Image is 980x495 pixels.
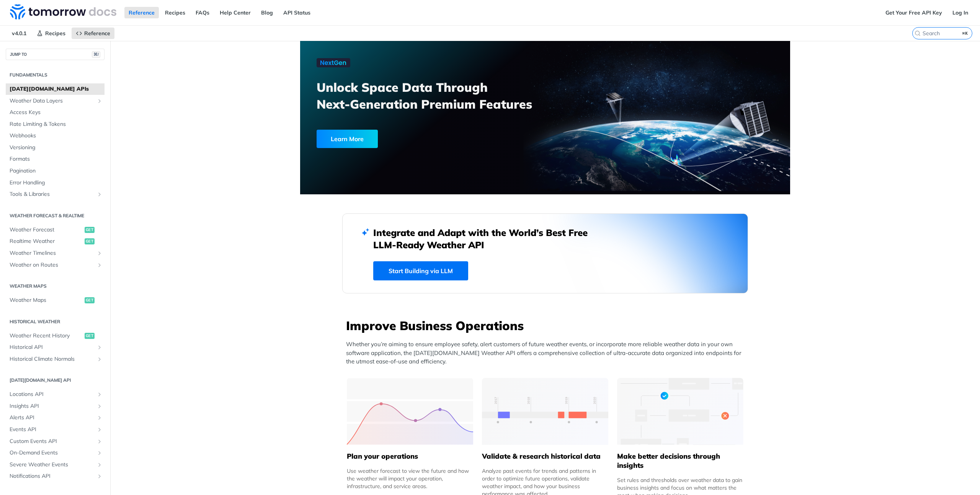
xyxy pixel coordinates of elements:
a: Weather TimelinesShow subpages for Weather Timelines [6,247,105,259]
a: Tools & LibrariesShow subpages for Tools & Libraries [6,189,105,200]
a: Help Center [216,7,255,18]
h5: Validate & research historical data [482,452,608,461]
h2: Historical Weather [6,318,105,325]
button: Show subpages for Locations API [96,391,103,397]
h5: Make better decisions through insights [617,452,743,470]
span: Notifications API [10,472,95,480]
a: Weather Forecastget [6,224,105,236]
button: Show subpages for Notifications API [96,473,103,479]
a: Insights APIShow subpages for Insights API [6,401,105,412]
a: Weather on RoutesShow subpages for Weather on Routes [6,259,105,271]
a: Pagination [6,165,105,177]
span: Pagination [10,167,103,175]
kbd: ⌘K [960,29,970,37]
a: Formats [6,153,105,165]
button: Show subpages for Severe Weather Events [96,462,103,468]
a: Weather Recent Historyget [6,330,105,342]
span: Events API [10,426,95,433]
h2: [DATE][DOMAIN_NAME] API [6,377,105,384]
span: Webhooks [10,132,103,140]
a: Error Handling [6,177,105,189]
a: Blog [257,7,277,18]
span: Historical Climate Normals [10,355,95,363]
a: Weather Mapsget [6,295,105,306]
span: On-Demand Events [10,449,95,457]
span: Weather on Routes [10,261,95,269]
button: Show subpages for Alerts API [96,415,103,421]
h2: Weather Forecast & realtime [6,212,105,219]
button: JUMP TO⌘/ [6,49,105,60]
span: Locations API [10,391,95,398]
button: Show subpages for Historical Climate Normals [96,356,103,362]
button: Show subpages for Weather Timelines [96,250,103,256]
a: Reference [124,7,159,18]
a: [DATE][DOMAIN_NAME] APIs [6,83,105,95]
span: v4.0.1 [8,28,31,39]
span: Realtime Weather [10,238,83,245]
span: Custom Events API [10,438,95,445]
button: Show subpages for Events API [96,427,103,433]
a: Notifications APIShow subpages for Notifications API [6,471,105,482]
a: Learn More [317,130,506,148]
a: API Status [279,7,315,18]
a: Webhooks [6,130,105,142]
h2: Fundamentals [6,72,105,78]
span: Weather Maps [10,296,83,304]
h5: Plan your operations [347,452,473,461]
button: Show subpages for On-Demand Events [96,450,103,456]
a: Start Building via LLM [373,261,468,280]
h3: Improve Business Operations [346,317,748,334]
div: Learn More [317,130,378,148]
img: NextGen [317,58,350,67]
a: Log In [948,7,972,18]
a: Events APIShow subpages for Events API [6,424,105,435]
span: Weather Forecast [10,226,83,234]
a: Get Your Free API Key [881,7,946,18]
a: Access Keys [6,107,105,118]
span: Access Keys [10,109,103,116]
a: Versioning [6,142,105,153]
span: Weather Data Layers [10,97,95,105]
span: Historical API [10,344,95,351]
img: Tomorrow.io Weather API Docs [10,4,116,20]
a: Recipes [161,7,189,18]
a: Reference [72,28,114,39]
p: Whether you’re aiming to ensure employee safety, alert customers of future weather events, or inc... [346,340,748,366]
a: Historical APIShow subpages for Historical API [6,342,105,353]
span: Weather Recent History [10,332,83,340]
a: Recipes [33,28,70,39]
a: Historical Climate NormalsShow subpages for Historical Climate Normals [6,353,105,365]
svg: Search [915,30,921,36]
button: Show subpages for Custom Events API [96,438,103,445]
span: Insights API [10,402,95,410]
span: get [85,297,95,303]
a: Realtime Weatherget [6,236,105,247]
span: ⌘/ [92,51,100,58]
span: Alerts API [10,414,95,422]
span: Severe Weather Events [10,461,95,469]
a: Rate Limiting & Tokens [6,119,105,130]
h3: Unlock Space Data Through Next-Generation Premium Features [317,79,554,112]
span: get [85,238,95,244]
button: Show subpages for Weather Data Layers [96,98,103,104]
span: get [85,333,95,339]
span: Formats [10,155,103,163]
a: Alerts APIShow subpages for Alerts API [6,412,105,423]
button: Show subpages for Historical API [96,344,103,350]
span: [DATE][DOMAIN_NAME] APIs [10,85,103,93]
a: Severe Weather EventsShow subpages for Severe Weather Events [6,459,105,471]
h2: Weather Maps [6,283,105,290]
span: Weather Timelines [10,249,95,257]
a: Weather Data LayersShow subpages for Weather Data Layers [6,95,105,107]
a: Locations APIShow subpages for Locations API [6,389,105,400]
span: Tools & Libraries [10,191,95,198]
a: On-Demand EventsShow subpages for On-Demand Events [6,447,105,459]
img: 39565e8-group-4962x.svg [347,378,473,445]
span: Reference [84,30,110,37]
button: Show subpages for Insights API [96,403,103,409]
span: get [85,227,95,233]
span: Error Handling [10,179,103,187]
span: Rate Limiting & Tokens [10,120,103,128]
button: Show subpages for Weather on Routes [96,262,103,268]
a: Custom Events APIShow subpages for Custom Events API [6,436,105,447]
